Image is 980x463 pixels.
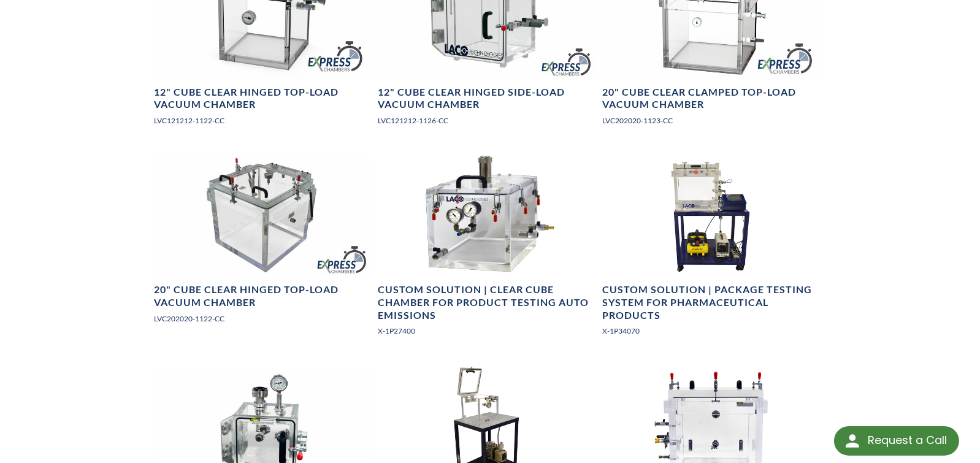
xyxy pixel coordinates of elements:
[154,283,370,309] h4: 20" Cube Clear Hinged Top-Load Vacuum Chamber
[602,86,819,112] h4: 20" Cube Clear Clamped Top-Load Vacuum Chamber
[868,426,947,454] div: Request a Call
[602,283,819,321] h4: Custom Solution | Package Testing System for Pharmaceutical Products
[378,283,594,321] h4: Custom Solution | Clear Cube Chamber for Product Testing Auto Emissions
[154,313,370,324] p: LVC202020-1122-CC
[378,325,594,337] p: X-1P27400
[154,115,370,126] p: LVC121212-1122-CC
[834,426,959,456] div: Request a Call
[154,156,370,334] a: LVC202020-1122-CC Cubed Express Chamber, rear angled view20" Cube Clear Hinged Top-Load Vacuum Ch...
[378,156,594,346] a: Clear Cube Chamber for Product Testing Auto EmissionsCustom Solution | Clear Cube Chamber for Pro...
[378,86,594,112] h4: 12" Cube Clear Hinged Side-Load Vacuum Chamber
[602,156,819,346] a: Package Testing System for Pharmaceutical Products, front viewCustom Solution | Package Testing S...
[843,431,862,451] img: round button
[602,325,819,337] p: X-1P34070
[154,86,370,112] h4: 12" Cube Clear Hinged Top-Load Vacuum Chamber
[378,115,594,126] p: LVC121212-1126-CC
[602,115,819,126] p: LVC202020-1123-CC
